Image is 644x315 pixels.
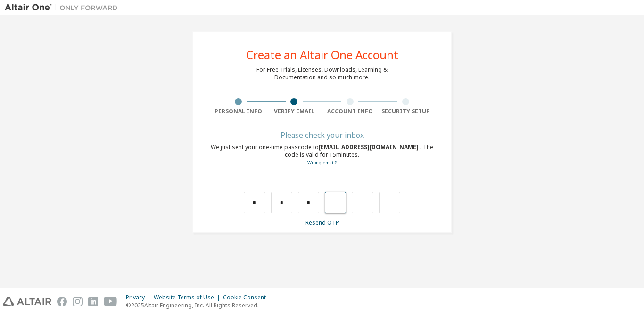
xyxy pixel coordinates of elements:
[104,297,117,306] img: youtube.svg
[307,160,337,166] a: Go back to the registration form
[126,301,272,309] p: © 2025 Altair Engineering, Inc. All Rights Reserved.
[210,132,434,138] div: Please check your inbox
[305,219,339,227] a: Resend OTP
[256,66,388,81] div: For Free Trials, Licenses, Downloads, Learning & Documentation and so much more.
[319,143,420,151] span: [EMAIL_ADDRESS][DOMAIN_NAME]
[266,108,322,115] div: Verify Email
[126,294,154,301] div: Privacy
[5,3,123,12] img: Altair One
[73,297,83,306] img: instagram.svg
[57,297,67,306] img: facebook.svg
[378,108,434,115] div: Security Setup
[223,294,272,301] div: Cookie Consent
[210,108,266,115] div: Personal Info
[154,294,223,301] div: Website Terms of Use
[210,144,434,167] div: We just sent your one-time passcode to . The code is valid for 15 minutes.
[3,297,51,306] img: altair_logo.svg
[322,108,378,115] div: Account Info
[246,49,398,60] div: Create an Altair One Account
[88,297,98,306] img: linkedin.svg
